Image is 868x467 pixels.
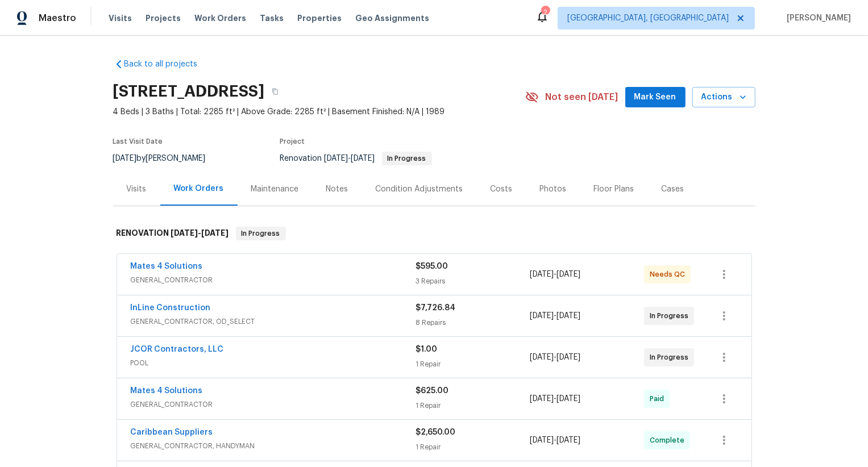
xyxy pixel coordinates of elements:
h6: RENOVATION [117,227,229,240]
span: [PERSON_NAME] [782,12,851,24]
div: Floor Plans [594,184,634,195]
span: In Progress [237,228,285,239]
div: RENOVATION [DATE]-[DATE]In Progress [113,215,755,252]
span: [DATE] [556,436,580,444]
span: - [530,435,580,446]
span: GENERAL_CONTRACTOR, HANDYMAN [131,440,416,452]
div: Visits [127,184,147,195]
span: Renovation [280,155,432,162]
h2: [STREET_ADDRESS] [113,86,265,97]
a: Mates 4 Solutions [131,387,203,395]
span: GENERAL_CONTRACTOR [131,399,416,410]
div: Maintenance [251,184,299,195]
button: Mark Seen [625,87,686,108]
div: Notes [326,184,348,195]
span: In Progress [650,352,693,363]
span: [DATE] [113,155,137,162]
div: Costs [491,184,513,195]
a: InLine Construction [131,304,211,312]
a: Caribbean Suppliers [131,428,213,436]
span: - [530,269,580,280]
span: [DATE] [325,155,348,162]
span: Needs QC [650,269,690,280]
span: Visits [109,12,132,24]
span: Complete [650,435,689,446]
div: 8 Repairs [416,317,530,328]
span: [DATE] [530,312,554,320]
span: [DATE] [556,270,580,278]
span: Geo Assignments [355,12,429,24]
span: GENERAL_CONTRACTOR, OD_SELECT [131,316,416,327]
button: Actions [692,87,755,108]
span: [GEOGRAPHIC_DATA], [GEOGRAPHIC_DATA] [567,12,729,24]
span: [DATE] [530,353,554,361]
span: $2,650.00 [416,428,456,436]
span: - [530,310,580,322]
div: 2 [541,7,549,18]
span: In Progress [650,310,693,322]
span: GENERAL_CONTRACTOR [131,274,416,286]
div: 3 Repairs [416,276,530,287]
a: JCOR Contractors, LLC [131,345,224,353]
span: [DATE] [556,312,580,320]
span: Projects [146,12,181,24]
span: Properties [297,12,342,24]
div: 1 Repair [416,358,530,370]
a: Mates 4 Solutions [131,262,203,270]
span: Mark Seen [634,90,676,105]
span: $595.00 [416,262,448,270]
div: Condition Adjustments [376,184,463,195]
div: Photos [540,184,567,195]
span: - [171,229,229,237]
span: In Progress [383,155,431,162]
span: $7,726.84 [416,304,456,312]
span: $1.00 [416,345,438,353]
span: Last Visit Date [113,138,163,145]
span: [DATE] [171,229,198,237]
span: [DATE] [530,270,554,278]
span: Actions [701,90,746,105]
span: POOL [131,357,416,369]
button: Copy Address [265,81,285,102]
span: - [530,393,580,405]
span: Project [280,138,305,145]
span: - [325,155,375,162]
span: Not seen [DATE] [546,91,618,103]
div: Cases [662,184,684,195]
span: Work Orders [194,12,246,24]
span: $625.00 [416,387,449,395]
span: - [530,352,580,363]
span: [DATE] [530,436,554,444]
div: 1 Repair [416,400,530,411]
span: [DATE] [351,155,375,162]
div: 1 Repair [416,441,530,453]
span: 4 Beds | 3 Baths | Total: 2285 ft² | Above Grade: 2285 ft² | Basement Finished: N/A | 1989 [113,106,525,118]
div: by [PERSON_NAME] [113,152,219,165]
span: Tasks [260,14,284,22]
span: Maestro [39,12,76,24]
span: [DATE] [556,353,580,361]
a: Back to all projects [113,59,222,70]
span: [DATE] [202,229,229,237]
span: [DATE] [556,395,580,403]
span: [DATE] [530,395,554,403]
span: Paid [650,393,668,405]
div: Work Orders [174,183,224,194]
